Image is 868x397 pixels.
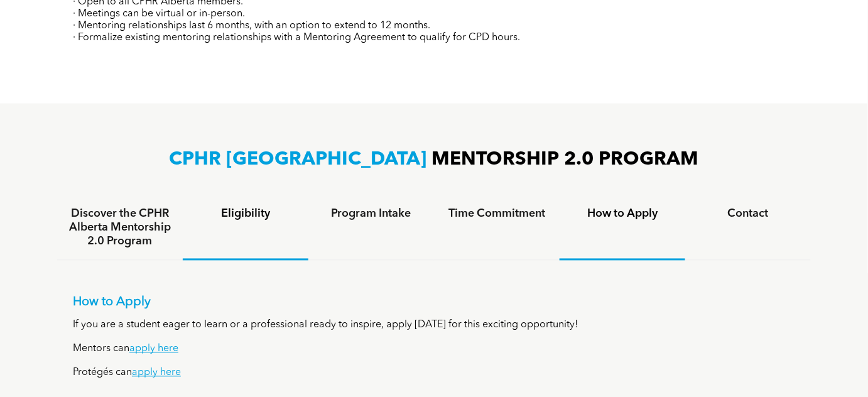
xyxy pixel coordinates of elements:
h4: Time Commitment [445,207,548,221]
p: · Mentoring relationships last 6 months, with an option to extend to 12 months. [73,20,795,32]
h4: Contact [697,207,800,221]
h4: Program Intake [320,207,423,221]
p: · Formalize existing mentoring relationships with a Mentoring Agreement to qualify for CPD hours. [73,32,795,44]
p: How to Apply [73,295,795,310]
p: Protégés can [73,367,795,379]
p: If you are a student eager to learn or a professional ready to inspire, apply [DATE] for this exc... [73,320,795,332]
a: apply here [129,344,178,354]
h4: Eligibility [194,207,297,221]
a: apply here [132,368,181,378]
span: CPHR [GEOGRAPHIC_DATA] [170,151,427,170]
h4: How to Apply [571,207,674,221]
span: MENTORSHIP 2.0 PROGRAM [432,151,699,170]
p: Mentors can [73,344,795,356]
p: · Meetings can be virtual or in-person. [73,8,795,20]
h4: Discover the CPHR Alberta Mentorship 2.0 Program [68,207,171,249]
